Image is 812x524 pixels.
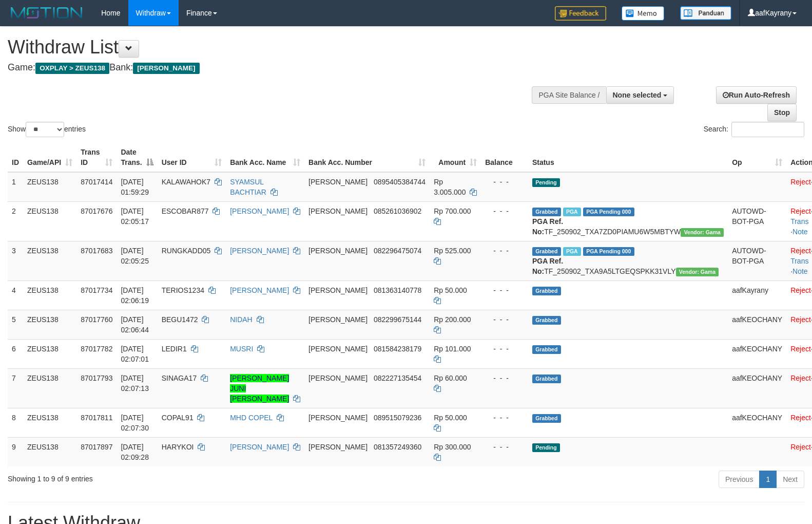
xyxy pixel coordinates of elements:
span: Rp 60.000 [434,374,467,382]
td: ZEUS138 [23,339,76,368]
a: Stop [767,104,797,121]
a: Reject [790,374,811,382]
div: - - - [485,442,524,452]
td: 3 [8,241,23,280]
div: - - - [485,314,524,325]
td: ZEUS138 [23,280,76,310]
label: Show entries [8,122,86,137]
a: SYAMSUL BACHTIAR [230,178,266,196]
td: TF_250902_TXA7ZD0PIAMU6W5MBTYW [528,201,728,241]
span: 87017683 [81,247,112,255]
th: Game/API: activate to sort column ascending [23,143,76,172]
img: Button%20Memo.svg [622,6,665,21]
span: LEDIR1 [162,345,187,353]
span: Grabbed [532,316,561,325]
div: - - - [485,177,524,187]
span: 87017734 [81,286,112,294]
td: ZEUS138 [23,172,76,202]
td: 2 [8,201,23,241]
h4: Game: Bank: [8,63,531,73]
span: [PERSON_NAME] [308,178,368,186]
span: 87017760 [81,315,112,324]
span: BEGU1472 [162,315,198,324]
span: Copy 081363140778 to clipboard [374,286,421,294]
button: None selected [606,86,674,104]
span: [DATE] 02:06:19 [121,286,149,305]
span: Vendor URL: https://trx31.1velocity.biz [681,228,724,237]
select: Showentries [26,122,64,137]
span: Rp 50.000 [434,286,467,294]
span: [DATE] 02:07:13 [121,374,149,392]
span: Copy 082299675144 to clipboard [374,315,421,324]
span: 87017414 [81,178,112,186]
span: Pending [532,443,560,452]
span: [DATE] 02:05:17 [121,207,149,226]
span: Grabbed [532,208,561,216]
a: Reject [790,247,811,255]
td: ZEUS138 [23,408,76,437]
a: [PERSON_NAME] [230,286,289,294]
span: Rp 3.005.000 [434,178,466,196]
span: [PERSON_NAME] [308,414,368,422]
span: 87017782 [81,345,112,353]
span: [PERSON_NAME] [308,247,368,255]
span: 87017811 [81,414,112,422]
span: Rp 200.000 [434,315,471,324]
a: [PERSON_NAME] [230,247,289,255]
div: - - - [485,413,524,423]
span: Copy 082296475074 to clipboard [374,247,421,255]
span: Grabbed [532,345,561,354]
span: Grabbed [532,247,561,256]
a: Reject [790,286,811,294]
th: Date Trans.: activate to sort column descending [117,143,157,172]
span: Vendor URL: https://trx31.1velocity.biz [676,268,719,276]
span: KALAWAHOK7 [162,178,210,186]
td: 7 [8,368,23,408]
span: Copy 085261036902 to clipboard [374,207,421,215]
span: 87017793 [81,374,112,382]
img: Feedback.jpg [555,6,606,21]
input: Search: [731,122,804,137]
span: 87017676 [81,207,112,215]
span: [DATE] 02:07:30 [121,414,149,432]
span: Copy 081357249360 to clipboard [374,443,421,451]
img: MOTION_logo.png [8,5,86,21]
span: OXPLAY > ZEUS138 [35,63,109,74]
th: Bank Acc. Name: activate to sort column ascending [226,143,304,172]
a: MHD COPEL [230,414,273,422]
div: - - - [485,373,524,383]
th: Op: activate to sort column ascending [728,143,786,172]
a: Reject [790,414,811,422]
td: aafKayrany [728,280,786,310]
td: aafKEOCHANY [728,339,786,368]
div: - - - [485,246,524,256]
span: Copy 081584238179 to clipboard [374,345,421,353]
th: Amount: activate to sort column ascending [430,143,481,172]
a: Note [792,267,808,275]
h1: Withdraw List [8,37,531,58]
span: [PERSON_NAME] [308,443,368,451]
td: 6 [8,339,23,368]
th: Trans ID: activate to sort column ascending [76,143,117,172]
td: aafKEOCHANY [728,368,786,408]
td: aafKEOCHANY [728,408,786,437]
span: PGA Pending [583,208,634,216]
a: [PERSON_NAME] JUNI [PERSON_NAME] [230,374,289,403]
div: - - - [485,344,524,354]
span: ESCOBAR877 [162,207,209,215]
th: Status [528,143,728,172]
a: Next [776,471,804,488]
span: [PERSON_NAME] [308,315,368,324]
span: RUNGKADD05 [162,247,211,255]
td: 8 [8,408,23,437]
span: None selected [613,91,662,99]
a: [PERSON_NAME] [230,207,289,215]
span: Rp 50.000 [434,414,467,422]
div: Showing 1 to 9 of 9 entries [8,470,331,484]
span: COPAL91 [162,414,194,422]
th: ID [8,143,23,172]
label: Search: [704,122,804,137]
td: AUTOWD-BOT-PGA [728,241,786,280]
span: Copy 082227135454 to clipboard [374,374,421,382]
img: panduan.png [680,6,731,20]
